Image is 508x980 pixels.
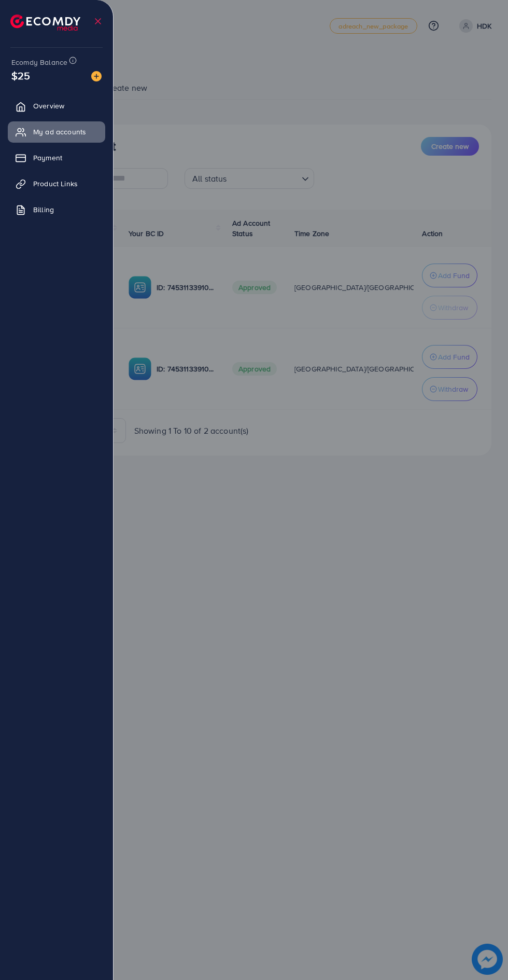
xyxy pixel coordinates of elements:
span: $25 [11,68,30,83]
a: Product Links [8,173,105,194]
span: Overview [33,101,64,111]
a: Billing [8,199,105,220]
img: logo [10,15,80,31]
span: Ecomdy Balance [11,57,67,67]
span: Billing [33,204,54,215]
a: My ad accounts [8,121,105,142]
span: Payment [33,153,62,163]
a: Overview [8,95,105,116]
a: Payment [8,147,105,168]
img: image [91,71,102,81]
span: Product Links [33,178,78,189]
span: My ad accounts [33,127,86,137]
